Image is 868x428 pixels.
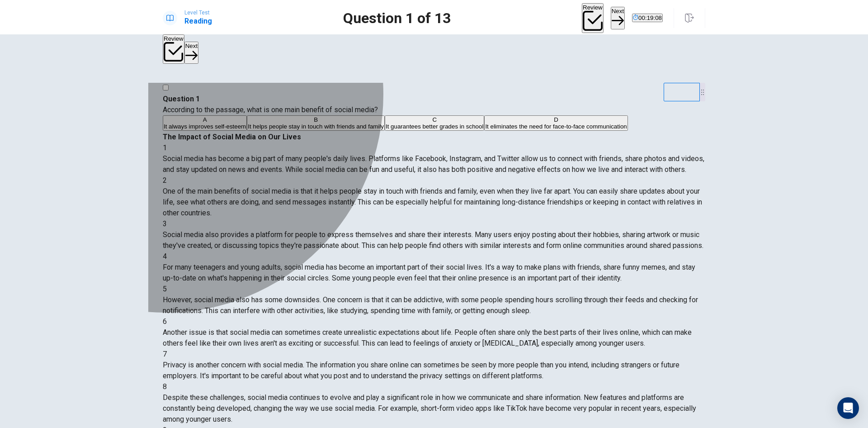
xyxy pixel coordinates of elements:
[632,14,663,22] button: 00:19:08
[343,13,451,24] h1: Question 1 of 13
[247,115,385,131] button: BIt helps people stay in touch with friends and family
[163,263,695,282] span: For many teenagers and young adults, social media has become an important part of their social li...
[386,116,483,123] div: C
[163,115,247,131] button: AIt always improves self-esteem
[184,42,198,64] button: Next
[385,115,484,131] button: CIt guarantees better grades in school
[611,7,625,29] button: Next
[163,219,705,229] div: 3
[163,187,702,217] span: One of the main benefits of social media is that it helps people stay in touch with friends and f...
[163,295,698,315] span: However, social media also has some downsides. One concern is that it can be addictive, with some...
[582,3,604,33] button: Review
[484,115,627,131] button: DIt eliminates the need for face-to-face communication
[163,361,679,380] span: Privacy is another concern with social media. The information you share online can sometimes be s...
[163,393,696,423] span: Despite these challenges, social media continues to evolve and play a significant role in how we ...
[164,123,246,130] span: It always improves self-esteem
[163,328,692,347] span: Another issue is that social media can sometimes create unrealistic expectations about life. Peop...
[638,14,662,21] span: 00:19:08
[164,116,246,123] div: A
[163,154,704,174] span: Social media has become a big part of many people's daily lives. Platforms like Facebook, Instagr...
[163,251,705,262] div: 4
[163,349,705,360] div: 7
[485,123,627,130] span: It eliminates the need for face-to-face communication
[163,230,703,250] span: Social media also provides a platform for people to express themselves and share their interests....
[163,132,705,143] h4: The Impact of Social Media on Our Lives
[163,105,378,114] span: According to the passage, what is one main benefit of social media?
[163,175,705,186] div: 2
[248,116,384,123] div: B
[386,123,483,130] span: It guarantees better grades in school
[184,10,212,16] span: Level Test
[163,381,705,392] div: 8
[163,34,184,64] button: Review
[184,16,212,27] h1: Reading
[837,397,859,419] div: Open Intercom Messenger
[248,123,384,130] span: It helps people stay in touch with friends and family
[163,94,705,105] h4: Question 1
[485,116,627,123] div: D
[163,316,705,327] div: 6
[163,284,705,295] div: 5
[163,143,705,153] div: 1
